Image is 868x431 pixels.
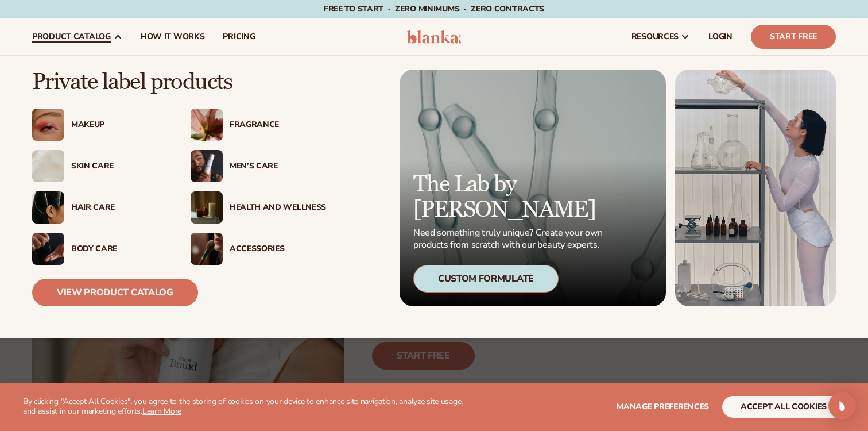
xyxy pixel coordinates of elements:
img: Cream moisturizer swatch. [32,150,64,182]
div: Custom Formulate [413,265,559,293]
div: Open Intercom Messenger [828,392,856,420]
img: Female with glitter eye makeup. [32,109,64,141]
a: Female hair pulled back with clips. Hair Care [32,191,168,224]
div: Skin Care [71,161,168,171]
a: Learn More [142,406,181,417]
a: Microscopic product formula. The Lab by [PERSON_NAME] Need something truly unique? Create your ow... [400,70,666,306]
span: How It Works [141,32,205,41]
img: Male holding moisturizer bottle. [191,150,223,182]
div: Body Care [71,244,168,254]
div: Men’s Care [230,161,326,171]
span: pricing [223,32,255,41]
img: Pink blooming flower. [191,109,223,141]
img: Candles and incense on table. [191,191,223,224]
div: Health And Wellness [230,203,326,213]
a: LOGIN [699,18,742,55]
button: Manage preferences [617,396,709,418]
a: pricing [214,18,264,55]
span: LOGIN [708,32,733,41]
div: Accessories [230,244,326,254]
button: accept all cookies [722,396,845,418]
div: Makeup [71,120,168,130]
div: Fragrance [230,120,326,130]
a: product catalog [23,18,131,55]
p: Need something truly unique? Create your own products from scratch with our beauty experts. [413,227,606,251]
p: The Lab by [PERSON_NAME] [413,172,606,222]
a: Male hand applying moisturizer. Body Care [32,233,168,265]
a: Candles and incense on table. Health And Wellness [191,191,326,224]
img: logo [407,30,462,44]
img: Female with makeup brush. [191,233,223,265]
a: Male holding moisturizer bottle. Men’s Care [191,150,326,182]
a: Start Free [751,25,836,49]
img: Male hand applying moisturizer. [32,233,64,265]
span: resources [631,32,679,41]
div: Hair Care [71,203,168,213]
span: Free to start · ZERO minimums · ZERO contracts [324,3,544,14]
span: Manage preferences [617,401,709,412]
span: product catalog [32,32,111,41]
a: Female with makeup brush. Accessories [191,233,326,265]
a: View Product Catalog [32,279,198,306]
a: resources [622,18,699,55]
img: Female in lab with equipment. [675,70,836,306]
a: Cream moisturizer swatch. Skin Care [32,150,168,182]
img: Female hair pulled back with clips. [32,191,64,224]
p: Private label products [32,70,326,95]
a: How It Works [131,18,214,55]
a: Female with glitter eye makeup. Makeup [32,109,168,141]
a: Pink blooming flower. Fragrance [191,109,326,141]
p: By clicking "Accept All Cookies", you agree to the storing of cookies on your device to enhance s... [23,397,471,417]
